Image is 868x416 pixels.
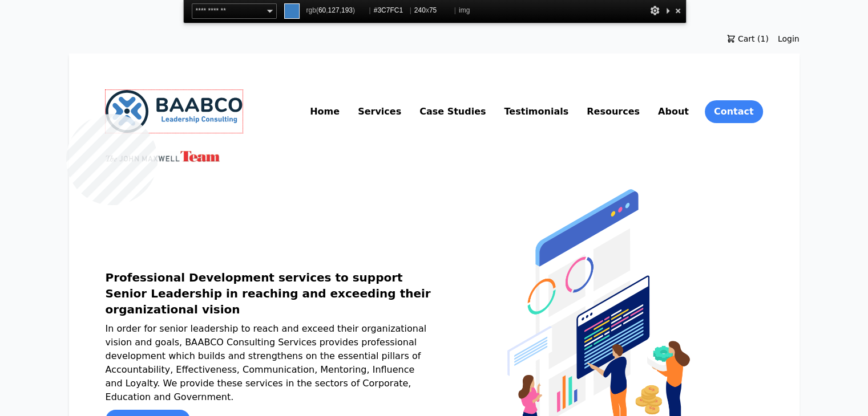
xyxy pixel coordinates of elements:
span: 127 [328,6,340,14]
img: John Maxwell [106,151,220,162]
a: Testimonials [502,103,571,121]
a: Login [778,33,800,44]
a: About [656,103,691,121]
a: Home [308,103,342,121]
a: Cart (1) [717,33,778,44]
img: BAABCO Consulting Services [106,90,243,133]
span: #3C7FC1 [374,3,407,18]
span: 60 [318,6,326,14]
span: 75 [429,6,437,14]
div: Collapse This Panel [663,3,672,18]
a: Case Studies [417,103,488,121]
span: | [369,6,371,14]
a: Contact [705,100,763,123]
span: | [454,6,456,14]
a: Resources [584,103,642,121]
span: 240 [414,6,426,14]
span: img [459,3,470,18]
span: Cart (1) [736,33,769,44]
span: 193 [341,6,353,14]
div: Close and Stop Picking [672,3,684,18]
h1: Professional Development services to support Senior Leadership in reaching and exceeding their or... [106,270,434,317]
p: In order for senior leadership to reach and exceed their organizational vision and goals, BAABCO ... [106,322,434,404]
span: | [410,6,411,14]
span: x [414,3,451,18]
div: Options [649,3,661,18]
span: rgb( , , ) [306,3,366,18]
a: Services [356,103,403,121]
